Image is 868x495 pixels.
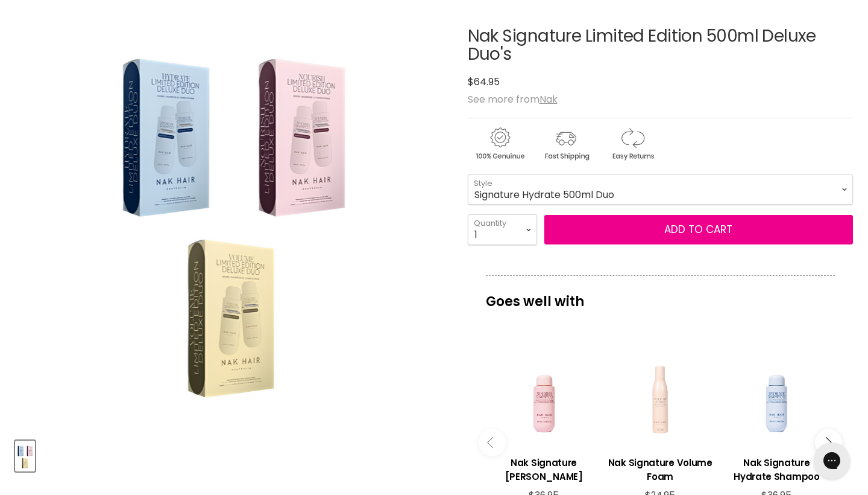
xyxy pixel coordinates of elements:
h3: Nak Signature Hydrate Shampoo [725,456,829,484]
h1: Nak Signature Limited Edition 500ml Deluxe Duo's [468,27,853,65]
a: Nak [539,92,558,106]
a: View product:Nak Signature Nourish Shampoo [492,447,596,490]
img: shipping.gif [534,126,598,162]
img: Nak Signature Limited Edition 500ml Deluxe Duo's [16,442,34,470]
a: View product:Nak Signature Volume Foam [608,447,712,490]
img: returns.gif [600,126,664,162]
a: View product:Nak Signature Hydrate Shampoo [725,447,829,490]
p: Goes well with [486,275,835,315]
img: genuine.gif [468,126,532,162]
span: See more from [468,92,558,106]
div: Product thumbnails [13,437,448,471]
button: Nak Signature Limited Edition 500ml Deluxe Duo's [15,441,35,471]
span: Add to cart [664,222,732,237]
h3: Nak Signature [PERSON_NAME] [492,456,596,484]
h3: Nak Signature Volume Foam [608,456,712,484]
iframe: Gorgias live chat messenger [808,438,856,483]
span: $64.95 [468,75,500,89]
select: Quantity [468,214,537,244]
img: Nak Signature Limited Edition 500ml Deluxe Duo's [99,1,362,424]
button: Add to cart [544,215,853,245]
